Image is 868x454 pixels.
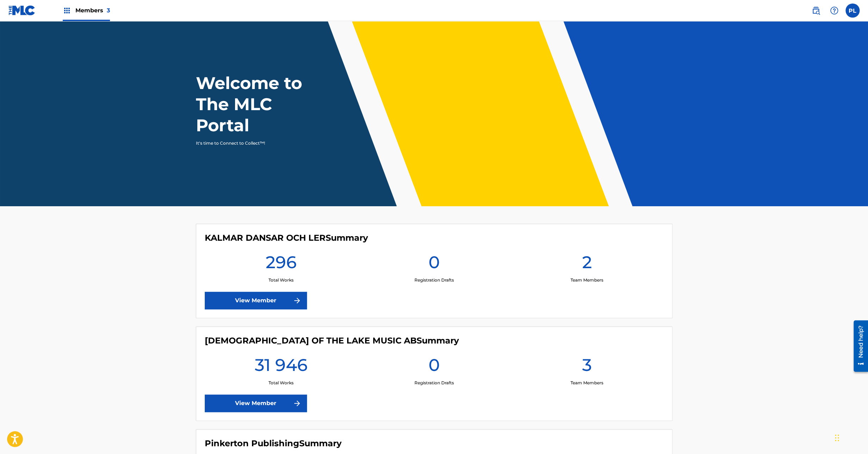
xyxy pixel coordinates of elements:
div: User Menu [845,4,860,18]
img: f7272a7cc735f4ea7f67.svg [293,296,301,305]
h1: 0 [428,354,439,380]
p: Total Works [269,380,294,386]
iframe: Resource Center [848,318,868,374]
h4: Pinkerton Publishing [205,438,341,449]
img: help [830,6,838,15]
h1: 0 [428,252,439,277]
h4: KALMAR DANSAR OCH LER [205,233,368,243]
span: 3 [107,7,110,14]
div: Dra [835,427,839,448]
h1: 3 [582,354,592,380]
h1: Welcome to The MLC Portal [196,72,328,136]
img: MLC Logo [8,5,36,15]
h1: 296 [265,252,296,277]
p: Registration Drafts [414,380,454,386]
a: Public Search [809,4,823,18]
a: View Member [205,292,307,309]
h1: 2 [582,252,592,277]
p: It's time to Connect to Collect™! [196,140,318,146]
p: Team Members [571,277,603,283]
h4: LADY OF THE LAKE MUSIC AB [205,335,459,346]
img: f7272a7cc735f4ea7f67.svg [293,399,301,408]
p: Team Members [571,380,603,386]
iframe: Chat Widget [833,420,868,454]
div: Chatt-widget [833,420,868,454]
span: Members [75,6,110,14]
img: search [812,6,820,15]
h1: 31 946 [254,354,307,380]
p: Total Works [269,277,294,283]
a: View Member [205,395,307,412]
img: Top Rightsholders [63,6,71,15]
p: Registration Drafts [414,277,454,283]
div: Help [827,4,841,18]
